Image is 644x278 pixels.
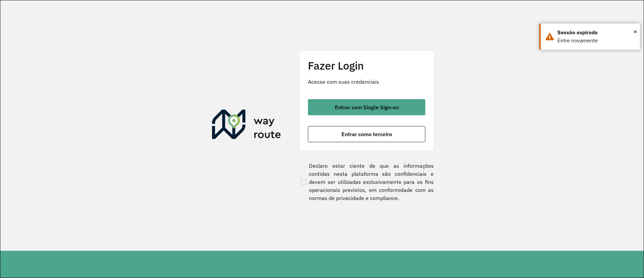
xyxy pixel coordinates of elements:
div: Sessão expirada [557,29,635,37]
label: Declaro estar ciente de que as informações contidas nesta plataforma são confidenciais e devem se... [300,162,434,202]
span: Entrar como terceiro [341,131,392,137]
span: × [634,27,637,37]
h2: Fazer Login [308,59,425,72]
button: Close [634,27,637,37]
span: Entrar com Single Sign-on [335,105,399,110]
div: Entre novamente [557,37,635,45]
p: Acesse com suas credenciais [308,78,425,86]
button: button [308,99,425,115]
button: button [308,126,425,142]
img: Roteirizador AmbevTech [212,110,281,142]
